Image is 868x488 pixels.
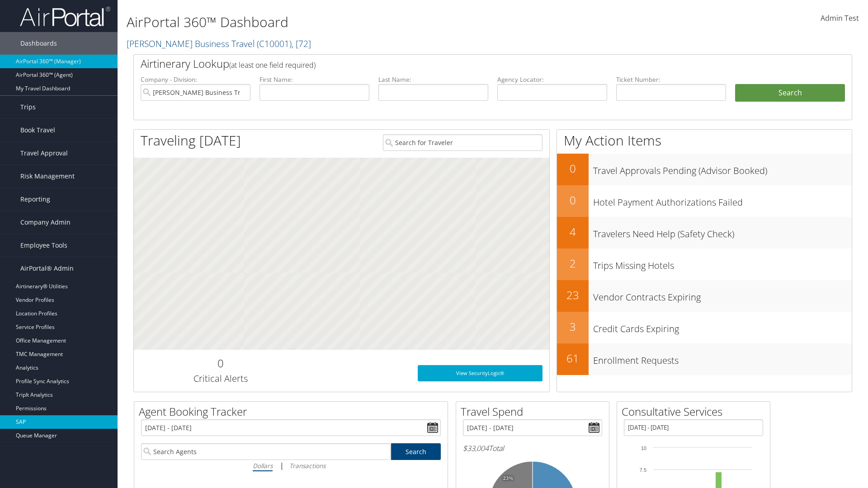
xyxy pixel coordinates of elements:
[616,75,726,84] label: Ticket Number:
[20,142,68,164] span: Travel Approval
[257,38,292,50] span: ( C10001 )
[127,38,311,50] a: [PERSON_NAME] Business Travel
[141,460,441,471] div: |
[20,6,110,27] img: airportal-logo.png
[557,185,852,217] a: 0Hotel Payment Authorizations Failed
[593,255,852,272] h3: Trips Missing Hotels
[622,404,770,419] h2: Consultative Services
[463,443,489,453] span: $33,004
[557,249,852,280] a: 2Trips Missing Hotels
[20,32,57,55] span: Dashboards
[391,443,441,460] a: Search
[821,5,859,33] a: Admin Test
[557,343,852,375] a: 61Enrollment Requests
[557,287,589,303] h2: 23
[289,461,325,470] i: Transactions
[141,372,300,385] h3: Critical Alerts
[292,38,311,50] span: , [ 72 ]
[557,319,589,334] h2: 3
[20,165,75,188] span: Risk Management
[593,160,852,177] h3: Travel Approvals Pending (Advisor Booked)
[557,154,852,185] a: 0Travel Approvals Pending (Advisor Booked)
[821,13,859,23] span: Admin Test
[20,211,71,234] span: Company Admin
[557,192,589,208] h2: 0
[593,286,852,304] h3: Vendor Contracts Expiring
[593,223,852,240] h3: Travelers Need Help (Safety Check)
[259,75,369,84] label: First Name:
[593,350,852,367] h3: Enrollment Requests
[593,192,852,209] h3: Hotel Payment Authorizations Failed
[735,84,845,102] button: Search
[141,356,300,371] h2: 0
[557,217,852,249] a: 4Travelers Need Help (Safety Check)
[141,56,785,71] h2: Airtinerary Lookup
[127,13,615,32] h1: AirPortal 360™ Dashboard
[139,404,448,419] h2: Agent Booking Tracker
[229,60,316,70] span: (at least one field required)
[557,280,852,312] a: 23Vendor Contracts Expiring
[641,446,646,451] tspan: 10
[557,351,589,366] h2: 61
[418,365,542,381] a: View SecurityLogic®
[557,312,852,343] a: 3Credit Cards Expiring
[557,161,589,176] h2: 0
[383,134,542,151] input: Search for Traveler
[20,96,36,118] span: Trips
[640,467,646,473] tspan: 7.5
[20,234,67,257] span: Employee Tools
[20,188,50,211] span: Reporting
[20,257,74,280] span: AirPortal® Admin
[497,75,607,84] label: Agency Locator:
[378,75,488,84] label: Last Name:
[503,476,513,481] tspan: 23%
[463,443,602,453] h6: Total
[20,119,55,141] span: Book Travel
[593,318,852,335] h3: Credit Cards Expiring
[557,224,589,239] h2: 4
[141,131,241,150] h1: Traveling [DATE]
[557,256,589,271] h2: 2
[557,131,852,150] h1: My Action Items
[461,404,609,419] h2: Travel Spend
[141,75,250,84] label: Company - Division:
[253,461,273,470] i: Dollars
[141,443,391,460] input: Search Agents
